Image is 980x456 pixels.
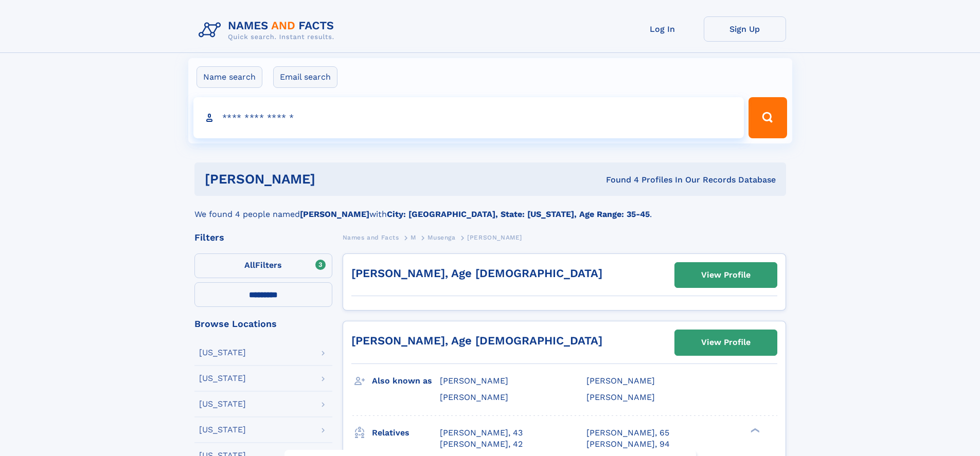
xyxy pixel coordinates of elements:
label: Name search [197,66,262,88]
a: M [411,231,416,244]
input: search input [193,97,744,138]
a: Musenga [427,231,455,244]
div: Browse Locations [194,319,332,329]
div: [US_STATE] [199,374,246,382]
div: ❯ [748,427,760,433]
a: Names and Facts [343,231,399,244]
span: [PERSON_NAME] [586,376,655,386]
a: [PERSON_NAME], 65 [586,427,669,439]
a: [PERSON_NAME], 94 [586,439,670,450]
a: [PERSON_NAME], Age [DEMOGRAPHIC_DATA] [351,267,602,280]
a: [PERSON_NAME], 42 [440,439,523,450]
a: Log In [621,16,704,42]
b: [PERSON_NAME] [300,209,369,219]
div: We found 4 people named with . [194,196,786,221]
h1: [PERSON_NAME] [205,173,461,186]
div: Filters [194,233,332,242]
h3: Relatives [372,424,440,442]
div: View Profile [701,331,751,354]
span: [PERSON_NAME] [467,234,522,241]
h3: Also known as [372,372,440,390]
a: View Profile [675,263,777,287]
div: [US_STATE] [199,400,246,408]
button: Search Button [749,97,787,138]
a: Sign Up [704,16,786,42]
label: Filters [194,253,332,278]
span: [PERSON_NAME] [440,392,508,402]
a: View Profile [675,330,777,355]
div: View Profile [701,263,751,287]
span: All [244,260,255,270]
div: Found 4 Profiles In Our Records Database [460,174,776,186]
div: [US_STATE] [199,349,246,357]
span: M [411,234,416,241]
img: Logo Names and Facts [194,16,343,44]
b: City: [GEOGRAPHIC_DATA], State: [US_STATE], Age Range: 35-45 [387,209,650,219]
label: Email search [273,66,337,88]
span: Musenga [427,234,455,241]
a: [PERSON_NAME], Age [DEMOGRAPHIC_DATA] [351,334,602,347]
span: [PERSON_NAME] [440,376,508,386]
span: [PERSON_NAME] [586,392,655,402]
a: [PERSON_NAME], 43 [440,427,523,439]
div: [US_STATE] [199,426,246,434]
